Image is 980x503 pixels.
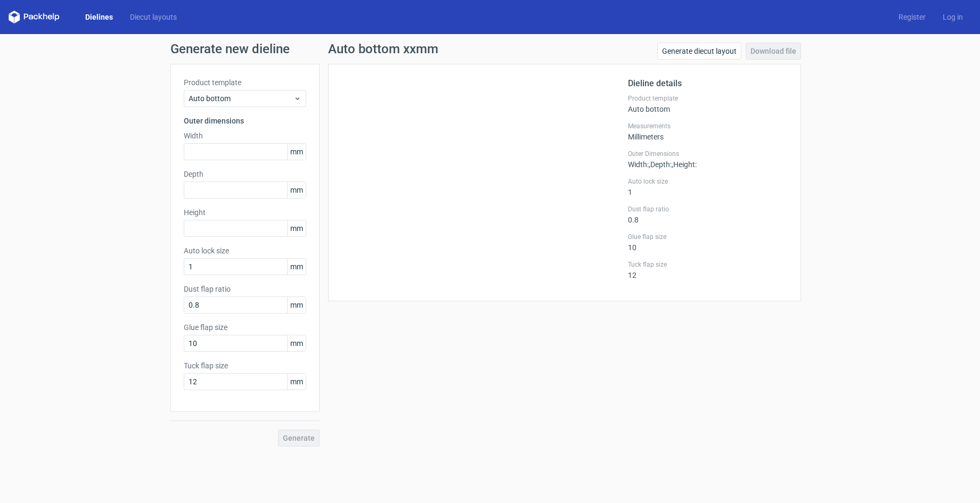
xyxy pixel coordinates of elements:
[287,259,306,275] span: mm
[628,260,788,279] div: 12
[628,177,788,186] label: Auto lock size
[189,93,293,104] span: Auto bottom
[672,160,697,169] span: , Height :
[628,177,788,196] div: 1
[184,169,306,179] label: Depth
[628,150,788,158] label: Outer Dimensions
[934,12,971,22] a: Log in
[287,144,306,160] span: mm
[628,160,649,169] span: Width :
[184,322,306,333] label: Glue flap size
[657,43,741,60] a: Generate diecut layout
[628,260,788,269] label: Tuck flap size
[628,233,788,252] div: 10
[628,94,788,103] label: Product template
[628,77,788,90] h2: Dieline details
[121,12,185,22] a: Diecut layouts
[890,12,934,22] a: Register
[628,94,788,113] div: Auto bottom
[628,205,788,224] div: 0.8
[287,297,306,313] span: mm
[287,335,306,351] span: mm
[184,245,306,256] label: Auto lock size
[184,284,306,294] label: Dust flap ratio
[184,130,306,141] label: Width
[184,360,306,371] label: Tuck flap size
[287,220,306,236] span: mm
[628,122,788,141] div: Millimeters
[649,160,672,169] span: , Depth :
[287,182,306,198] span: mm
[184,116,306,126] h3: Outer dimensions
[628,122,788,130] label: Measurements
[328,43,438,55] h1: Auto bottom xxmm
[170,43,810,55] h1: Generate new dieline
[77,12,121,22] a: Dielines
[287,374,306,390] span: mm
[628,233,788,241] label: Glue flap size
[184,77,306,88] label: Product template
[628,205,788,213] label: Dust flap ratio
[184,207,306,218] label: Height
